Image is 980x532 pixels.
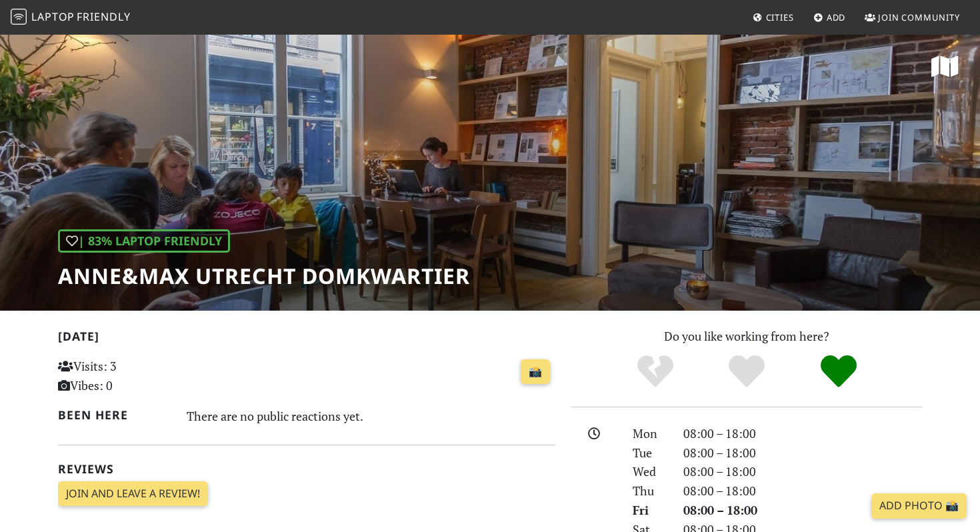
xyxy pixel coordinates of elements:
[675,424,930,443] div: 08:00 – 18:00
[58,357,213,395] p: Visits: 3 Vibes: 0
[871,493,967,519] a: Add Photo 📸
[675,501,930,520] div: 08:00 – 18:00
[625,424,675,443] div: Mon
[11,9,27,25] img: LaptopFriendly
[11,6,131,29] a: LaptopFriendly LaptopFriendly
[625,462,675,481] div: Wed
[58,408,171,422] h2: Been here
[571,327,922,346] p: Do you like working from here?
[701,353,793,390] div: Yes
[58,329,555,349] h2: [DATE]
[609,353,701,390] div: No
[77,9,130,24] span: Friendly
[827,11,846,23] span: Add
[675,481,930,501] div: 08:00 – 18:00
[878,11,960,23] span: Join Community
[58,481,208,507] a: Join and leave a review!
[808,5,851,29] a: Add
[793,353,885,390] div: Definitely!
[675,462,930,481] div: 08:00 – 18:00
[31,9,75,24] span: Laptop
[58,462,555,476] h2: Reviews
[675,443,930,463] div: 08:00 – 18:00
[521,359,550,385] a: 📸
[58,263,470,289] h1: Anne&Max Utrecht Domkwartier
[625,443,675,463] div: Tue
[859,5,965,29] a: Join Community
[625,481,675,501] div: Thu
[625,501,675,520] div: Fri
[747,5,799,29] a: Cities
[58,229,230,253] div: | 83% Laptop Friendly
[766,11,794,23] span: Cities
[187,405,556,427] div: There are no public reactions yet.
